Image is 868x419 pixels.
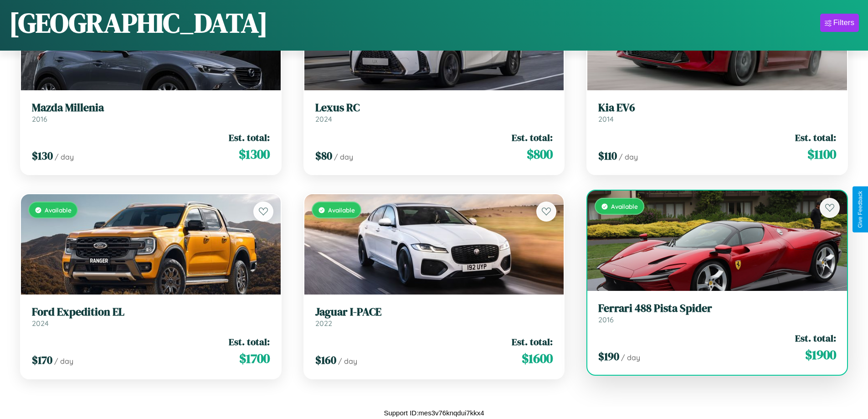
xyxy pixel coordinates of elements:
[820,14,859,32] button: Filters
[619,152,638,161] span: / day
[32,305,270,328] a: Ford Expedition EL2024
[598,349,619,364] span: $ 190
[598,148,617,163] span: $ 110
[384,407,484,419] p: Support ID: mes3v76knqdui7kkx4
[527,145,553,163] span: $ 800
[795,331,836,345] span: Est. total:
[315,148,332,163] span: $ 80
[239,145,270,163] span: $ 1300
[315,305,553,328] a: Jaguar I-PACE2022
[795,131,836,144] span: Est. total:
[805,346,836,364] span: $ 1900
[611,202,638,210] span: Available
[328,206,355,214] span: Available
[239,349,270,367] span: $ 1700
[315,319,332,328] span: 2022
[598,302,836,315] h3: Ferrari 488 Pista Spider
[32,101,270,114] h3: Mazda Millenia
[598,101,836,114] h3: Kia EV6
[522,349,553,367] span: $ 1600
[807,145,836,163] span: $ 1100
[598,114,614,124] span: 2014
[512,131,553,144] span: Est. total:
[598,302,836,324] a: Ferrari 488 Pista Spider2016
[32,352,52,367] span: $ 170
[32,114,47,124] span: 2016
[229,131,270,144] span: Est. total:
[32,319,49,328] span: 2024
[315,101,553,114] h3: Lexus RC
[621,353,640,362] span: / day
[334,152,353,161] span: / day
[32,101,270,124] a: Mazda Millenia2016
[338,357,357,366] span: / day
[315,101,553,124] a: Lexus RC2024
[315,352,336,367] span: $ 160
[833,18,854,27] div: Filters
[32,148,53,163] span: $ 130
[857,191,863,228] div: Give Feedback
[315,114,332,124] span: 2024
[9,4,268,41] h1: [GEOGRAPHIC_DATA]
[598,101,836,124] a: Kia EV62014
[32,305,270,319] h3: Ford Expedition EL
[55,152,74,161] span: / day
[229,335,270,348] span: Est. total:
[512,335,553,348] span: Est. total:
[598,315,614,324] span: 2016
[45,206,72,214] span: Available
[54,357,73,366] span: / day
[315,305,553,319] h3: Jaguar I-PACE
